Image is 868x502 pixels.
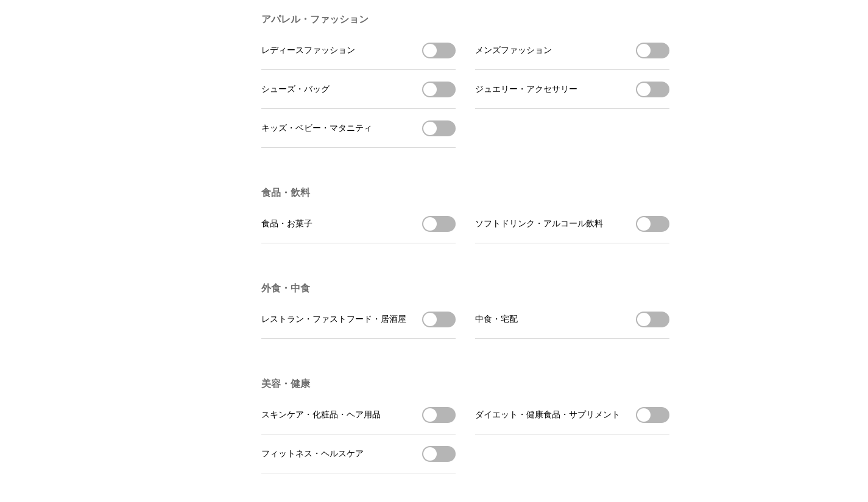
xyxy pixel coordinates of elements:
[261,378,669,391] h3: 美容・健康
[475,218,603,229] span: ソフトドリンク・アルコール飲料
[475,410,620,420] span: ダイエット・健康食品・サプリメント
[261,45,355,56] span: レディースファッション
[261,187,669,200] h3: 食品・飲料
[475,84,577,95] span: ジュエリー・アクセサリー
[261,314,406,325] span: レストラン・ファストフード・居酒屋
[261,13,669,26] h3: アパレル・ファッション
[261,448,364,459] span: フィットネス・ヘルスケア
[261,410,381,420] span: スキンケア・化粧品・ヘア用品
[261,84,330,95] span: シューズ・バッグ
[261,123,372,134] span: キッズ・ベビー・マタニティ
[475,314,518,325] span: 中食・宅配
[261,218,312,229] span: 食品・お菓子
[261,282,669,295] h3: 外食・中食
[475,45,552,56] span: メンズファッション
